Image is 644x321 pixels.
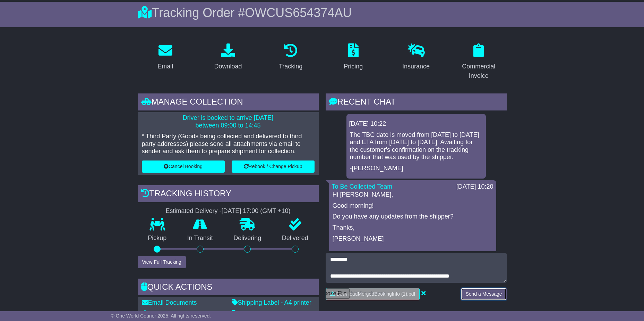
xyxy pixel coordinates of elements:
a: Tracking [274,41,307,74]
a: Download [209,41,246,74]
div: RECENT CHAT [326,93,507,112]
p: Thanks, [333,224,493,232]
a: Commercial Invoice [451,41,507,83]
p: Good morning! [333,202,493,210]
a: Shipping Label - A4 printer [232,299,311,306]
div: Commercial Invoice [455,62,502,81]
span: OWCUS654374AU [245,6,352,20]
div: Download [214,62,242,71]
p: Pickup [138,234,177,242]
p: Do you have any updates from the shipper? [333,213,493,221]
p: Hi [PERSON_NAME], [333,191,493,199]
p: -[PERSON_NAME] [350,165,482,172]
div: Manage collection [138,93,319,112]
a: Insurance [398,41,434,74]
div: Estimated Delivery - [138,207,319,215]
button: View Full Tracking [138,256,186,268]
a: Pricing [339,41,367,74]
a: To Be Collected Team [332,183,393,190]
div: [DATE] 10:20 [456,183,493,191]
a: Download Documents [142,310,209,317]
p: Delivering [223,234,272,242]
button: Send a Message [461,288,506,300]
button: Rebook / Change Pickup [232,160,315,173]
a: Email Documents [142,299,197,306]
div: [DATE] 10:22 [349,120,483,128]
p: The TBC date is moved from [DATE] to [DATE] and ETA from [DATE] to [DATE]. Awaiting for the custo... [350,131,482,161]
div: [DATE] 17:00 (GMT +10) [222,207,291,215]
button: Cancel Booking [142,160,225,173]
div: Quick Actions [138,279,319,297]
p: Delivered [272,234,319,242]
div: Email [157,62,173,71]
div: Pricing [344,62,363,71]
p: * Third Party (Goods being collected and delivered to third party addresses) please send all atta... [142,133,315,155]
div: Insurance [402,62,430,71]
p: Driver is booked to arrive [DATE] between 09:00 to 14:45 [142,114,315,129]
div: Tracking [279,62,302,71]
div: Tracking history [138,185,319,204]
p: In Transit [177,234,223,242]
p: [PERSON_NAME] [333,235,493,243]
div: Tracking Order # [138,5,507,20]
span: © One World Courier 2025. All rights reserved. [111,313,211,319]
a: Email [153,41,178,74]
